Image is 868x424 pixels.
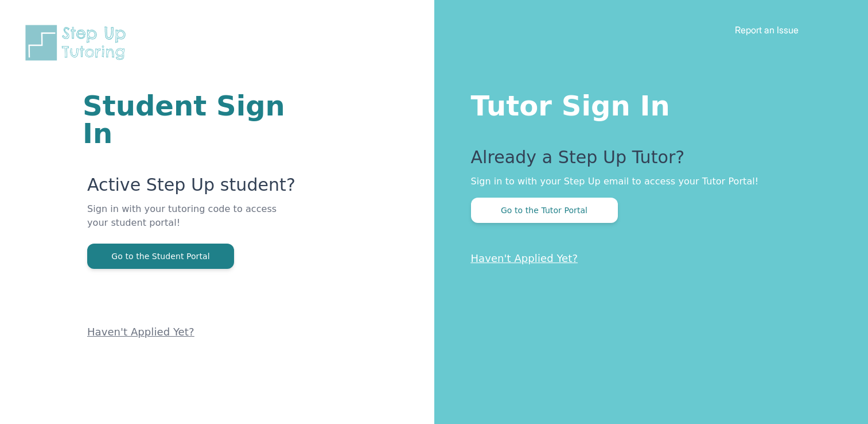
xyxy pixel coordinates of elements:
a: Go to the Student Portal [87,250,234,261]
a: Go to the Tutor Portal [471,205,618,215]
a: Report an Issue [735,24,799,36]
h1: Student Sign In [83,92,297,147]
button: Go to the Tutor Portal [471,198,618,223]
p: Already a Step Up Tutor? [471,147,823,175]
img: Step Up Tutoring horizontal logo [23,23,133,63]
h1: Tutor Sign In [471,87,823,120]
p: Sign in to with your Step Up email to access your Tutor Portal! [471,175,823,188]
p: Active Step Up student? [87,175,297,202]
a: Haven't Applied Yet? [87,326,194,338]
a: Haven't Applied Yet? [471,252,578,264]
p: Sign in with your tutoring code to access your student portal! [87,202,297,244]
button: Go to the Student Portal [87,244,234,269]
